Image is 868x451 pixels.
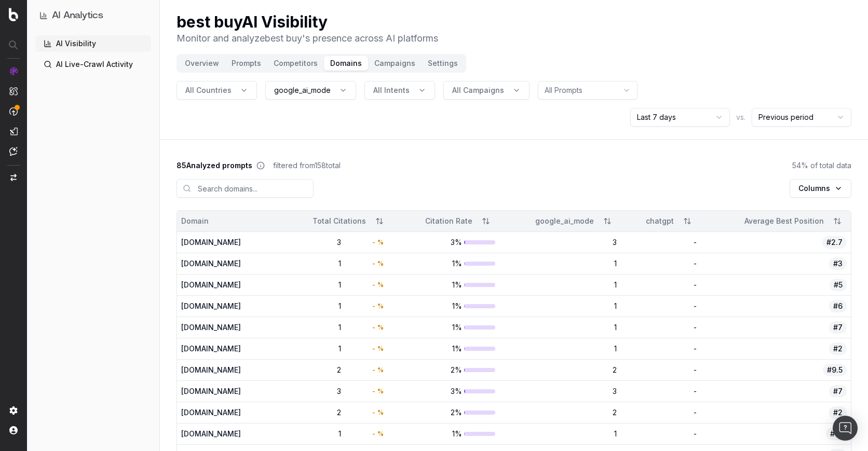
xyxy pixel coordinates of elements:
div: 2 [504,365,617,375]
span: #2 [829,343,847,355]
div: [DOMAIN_NAME] [181,344,265,354]
div: 1% [397,322,495,333]
div: [DOMAIN_NAME] [181,322,265,333]
span: google_ai_mode [274,85,331,95]
span: All Intents [373,85,410,95]
div: 2% [397,365,495,375]
span: #2.7 [822,236,847,249]
input: Search domains... [177,179,314,198]
div: 1 [306,429,341,439]
button: Sort [477,212,495,230]
div: [DOMAIN_NAME] [181,258,265,269]
div: - [365,344,389,354]
div: 1 [306,344,341,354]
div: Average Best Position [705,216,824,226]
div: Citation Rate [397,216,472,226]
div: [DOMAIN_NAME] [181,365,265,375]
div: - [365,365,389,375]
div: - [625,365,697,375]
a: AI Visibility [35,35,151,52]
span: #9.5 [823,364,847,376]
div: - [625,344,697,354]
div: 2 [306,407,341,418]
span: % [377,238,384,247]
button: Prompts [225,56,267,71]
p: Monitor and analyze best buy 's presence across AI platforms [177,31,438,46]
div: - [625,407,697,418]
img: My account [9,426,18,434]
div: 3 [504,386,617,397]
span: #3 [829,257,847,270]
div: chatgpt [625,216,674,226]
div: [DOMAIN_NAME] [181,301,265,311]
div: - [365,386,389,397]
button: Sort [678,212,697,230]
div: 3% [397,386,495,397]
span: filtered from 158 total [273,160,341,171]
span: All Countries [185,85,232,95]
div: - [625,322,697,333]
div: - [625,301,697,311]
button: Sort [828,212,847,230]
span: #7 [829,385,847,398]
div: 1% [397,429,495,439]
div: google_ai_mode [504,216,594,226]
img: Activation [9,107,18,116]
div: [DOMAIN_NAME] [181,407,265,418]
span: vs. [736,112,745,122]
div: - [365,429,389,439]
div: - [625,280,697,290]
div: 3% [397,237,495,248]
div: 1% [397,258,495,269]
div: 1 [306,258,341,269]
span: % [377,302,384,310]
span: % [377,408,384,417]
button: Domains [324,56,368,71]
div: - [625,237,697,248]
span: % [377,366,384,374]
div: [DOMAIN_NAME] [181,237,265,248]
img: Studio [9,127,18,135]
button: AI Analytics [39,8,147,23]
img: Analytics [9,67,18,75]
span: % [377,259,384,268]
div: - [365,301,389,311]
img: Setting [9,406,18,415]
button: Columns [790,179,851,198]
div: 2 [306,365,341,375]
div: [DOMAIN_NAME] [181,280,265,290]
span: #6 [829,300,847,312]
div: 1 [306,280,341,290]
div: 1% [397,301,495,311]
span: #10 [826,428,847,440]
div: 1 [504,429,617,439]
div: - [625,258,697,269]
div: 1 [504,344,617,354]
span: % [377,323,384,332]
button: Settings [422,56,464,71]
span: 54 % of total data [792,160,851,171]
div: [DOMAIN_NAME] [181,429,265,439]
img: Botify logo [9,8,18,21]
div: 3 [306,237,341,248]
button: Campaigns [368,56,422,71]
div: - [365,258,389,269]
span: #2 [829,406,847,419]
div: 2% [397,407,495,418]
span: #5 [830,279,847,291]
img: Switch project [10,174,17,181]
div: - [365,237,389,248]
div: - [625,386,697,397]
div: 1 [504,258,617,269]
button: Sort [370,212,389,230]
span: % [377,387,384,395]
span: #7 [829,321,847,334]
span: 85 Analyzed prompts [177,160,252,171]
div: - [365,280,389,290]
div: 2 [504,407,617,418]
div: 3 [504,237,617,248]
div: 1 [306,322,341,333]
img: Intelligence [9,87,18,95]
button: Overview [179,56,225,71]
div: 1 [306,301,341,311]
